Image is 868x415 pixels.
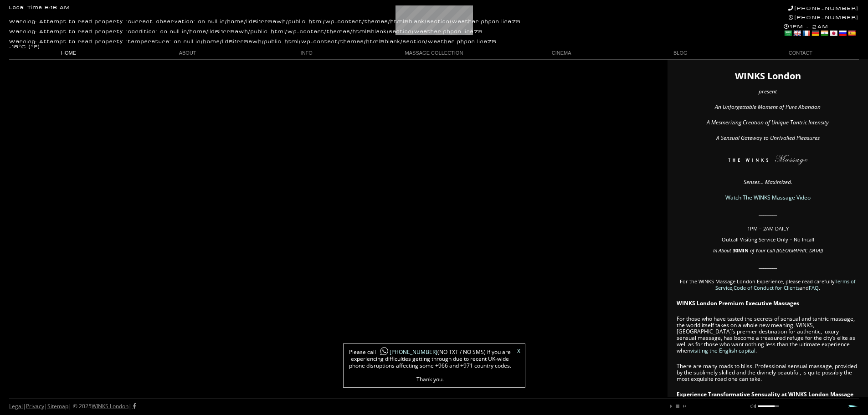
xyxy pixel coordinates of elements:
[740,47,859,59] a: CONTACT
[380,347,389,356] img: whatsapp-icon1.png
[701,155,835,169] img: The WINKS London Massage
[677,73,859,79] h1: WINKS London
[716,134,820,142] em: A Sensual Gateway to Unrivalled Pleasures
[715,278,856,291] a: Terms of Service
[750,247,823,254] em: of Your Call ([GEOGRAPHIC_DATA])
[677,263,859,269] p: ________
[715,103,821,111] em: An Unforgettable Moment of Pure Abandon
[9,15,521,50] div: : Attempt to read property "current_observation" on null in on line : Attempt to read property "c...
[789,15,859,20] a: [PHONE_NUMBER]
[187,30,454,35] b: /home/lld6i1rr5awh/public_html/wp-content/themes/html5blank/section/weather.php
[225,20,492,25] b: /home/lld6i1rr5awh/public_html/wp-content/themes/html5blank/section/weather.php
[722,236,814,243] span: Outcall Visiting Service Only – No Incall
[838,30,847,37] a: Russian
[512,20,521,25] b: 75
[9,5,70,10] div: Local Time 8:18 AM
[366,47,502,59] a: MASSAGE COLLECTION
[738,247,749,254] strong: MIN
[680,278,856,291] span: For the WINKS Massage London Experience, please read carefully , and .
[502,47,621,59] a: CINEMA
[734,284,800,291] a: Code of Conduct for Clients
[488,40,497,45] b: 75
[675,404,680,409] a: stop
[829,30,837,37] a: Japanese
[733,247,738,254] span: 30
[677,363,859,382] p: There are many roads to bliss. Professional sensual massage, provided by the sublimely skilled an...
[793,30,801,37] a: English
[713,247,731,254] em: In About
[677,316,859,354] p: For those who have tasted the secrets of sensual and tantric massage, the world itself takes on a...
[677,299,799,307] strong: WINKS London Premium Executive Massages
[848,405,859,408] a: Next
[811,30,819,37] a: German
[784,30,792,37] a: Arabic
[9,20,36,25] b: Warning
[677,210,859,216] p: ________
[809,284,819,291] a: FAQ
[681,404,687,409] a: next
[348,348,512,383] span: Please call (NO TXT / NO SMS) if you are experiencing difficulties getting through due to recent ...
[9,40,36,45] b: Warning
[750,404,756,409] a: mute
[92,402,128,410] a: WINKS London
[847,30,856,37] a: Spanish
[802,30,810,37] a: French
[820,30,828,37] a: Hindi
[201,40,468,45] b: /home/lld6i1rr5awh/public_html/wp-content/themes/html5blank/section/weather.php
[9,30,36,35] b: Warning
[788,5,859,11] a: [PHONE_NUMBER]
[747,225,789,232] span: 1PM – 2AM DAILY
[9,402,23,410] a: Legal
[744,178,792,186] em: Senses… Maximized.
[784,24,859,38] div: 1PM - 2AM
[9,47,128,59] a: HOME
[9,399,136,414] div: | | | © 2025 |
[677,390,853,398] strong: Experience Transformative Sensuality at WINKS London Massage
[759,87,777,95] em: present
[707,118,829,126] em: A Mesmerizing Creation of Unique Tantric Intensity
[474,30,483,35] b: 75
[621,47,740,59] a: BLOG
[725,194,811,201] a: Watch The WINKS Massage Video
[26,402,44,410] a: Privacy
[128,47,247,59] a: ABOUT
[376,348,437,356] a: [PHONE_NUMBER]
[247,47,366,59] a: INFO
[668,404,674,409] a: play
[47,402,68,410] a: Sitemap
[690,347,755,354] a: visiting the English capital
[517,348,520,354] a: X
